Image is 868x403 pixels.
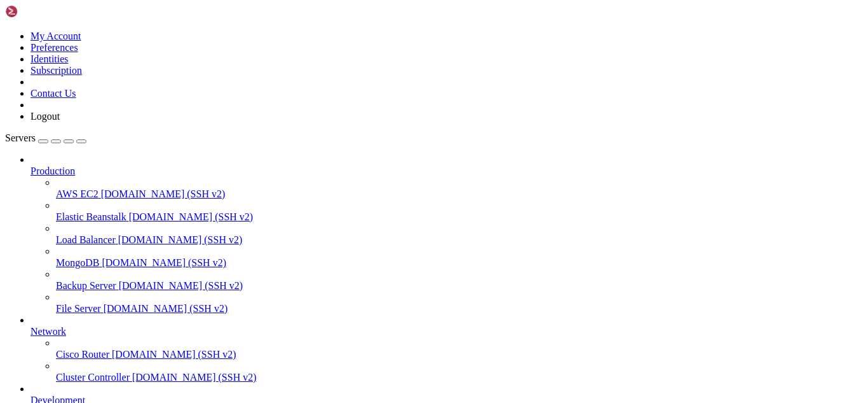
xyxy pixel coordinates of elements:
[56,349,109,360] span: Cisco Router
[104,303,228,314] span: [DOMAIN_NAME] (SSH v2)
[56,372,130,383] span: Cluster Controller
[118,234,243,245] span: [DOMAIN_NAME] (SSH v2)
[31,326,66,337] span: Network
[31,315,863,383] li: Network
[5,132,36,143] span: Servers
[56,188,863,200] a: AWS EC2 [DOMAIN_NAME] (SSH v2)
[31,154,863,315] li: Production
[56,246,863,269] li: MongoDB [DOMAIN_NAME] (SSH v2)
[31,65,82,76] a: Subscription
[31,53,69,64] a: Identities
[102,257,226,268] span: [DOMAIN_NAME] (SSH v2)
[56,337,863,360] li: Cisco Router [DOMAIN_NAME] (SSH v2)
[56,223,863,246] li: Load Balancer [DOMAIN_NAME] (SSH v2)
[56,188,98,199] span: AWS EC2
[56,177,863,200] li: AWS EC2 [DOMAIN_NAME] (SSH v2)
[56,200,863,223] li: Elastic Beanstalk [DOMAIN_NAME] (SSH v2)
[5,132,86,143] a: Servers
[129,211,254,222] span: [DOMAIN_NAME] (SSH v2)
[56,292,863,315] li: File Server [DOMAIN_NAME] (SSH v2)
[56,360,863,383] li: Cluster Controller [DOMAIN_NAME] (SSH v2)
[56,234,116,245] span: Load Balancer
[5,5,78,18] img: Shellngn
[56,211,863,223] a: Elastic Beanstalk [DOMAIN_NAME] (SSH v2)
[56,234,863,246] a: Load Balancer [DOMAIN_NAME] (SSH v2)
[56,303,101,314] span: File Server
[112,349,236,360] span: [DOMAIN_NAME] (SSH v2)
[56,257,863,269] a: MongoDB [DOMAIN_NAME] (SSH v2)
[56,303,863,315] a: File Server [DOMAIN_NAME] (SSH v2)
[56,269,863,292] li: Backup Server [DOMAIN_NAME] (SSH v2)
[31,42,78,53] a: Preferences
[56,349,863,360] a: Cisco Router [DOMAIN_NAME] (SSH v2)
[31,111,60,122] a: Logout
[56,280,863,292] a: Backup Server [DOMAIN_NAME] (SSH v2)
[56,280,116,291] span: Backup Server
[56,372,863,383] a: Cluster Controller [DOMAIN_NAME] (SSH v2)
[31,326,863,337] a: Network
[31,166,75,176] span: Production
[31,31,81,41] a: My Account
[56,211,126,222] span: Elastic Beanstalk
[119,280,243,291] span: [DOMAIN_NAME] (SSH v2)
[132,372,257,383] span: [DOMAIN_NAME] (SSH v2)
[101,188,226,199] span: [DOMAIN_NAME] (SSH v2)
[31,88,76,99] a: Contact Us
[31,166,863,177] a: Production
[56,257,99,268] span: MongoDB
